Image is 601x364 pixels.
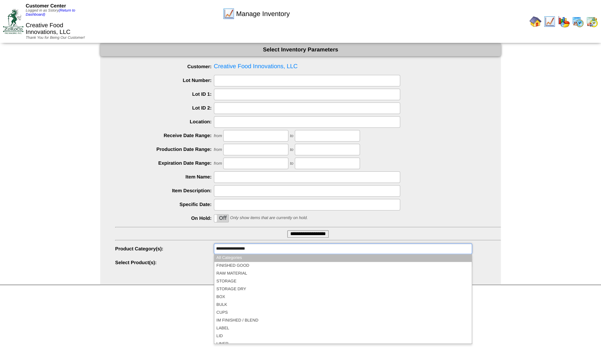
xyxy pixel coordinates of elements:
[115,77,214,83] label: Lot Number:
[115,188,214,193] label: Item Description:
[214,278,472,285] li: STORAGE
[290,134,293,138] span: to
[529,16,541,28] img: home.gif
[214,262,472,270] li: FINISHED GOOD
[544,16,556,28] img: line_graph.gif
[214,317,472,325] li: IM FINISHED / BLEND
[572,16,584,28] img: calendarprod.gif
[214,340,472,348] li: LINER
[214,270,472,278] li: RAW MATERIAL
[230,216,307,220] span: Only show items that are currently on hold.
[26,36,85,40] span: Thank You for Being Our Customer!
[214,161,222,166] span: from
[115,174,214,180] label: Item Name:
[214,148,222,152] span: from
[115,160,214,166] label: Expiration Date Range:
[586,16,598,28] img: calendarinout.gif
[115,246,214,251] label: Product Category(s):
[3,9,23,34] img: ZoRoCo_Logo(Green%26Foil)%20jpg.webp
[26,22,70,35] span: Creative Food Innovations, LLC
[558,16,570,28] img: graph.gif
[223,8,235,20] img: line_graph.gif
[236,10,290,18] span: Manage Inventory
[214,215,228,222] label: Off
[26,3,66,9] span: Customer Center
[290,161,293,166] span: to
[115,215,214,221] label: On Hold:
[214,293,472,301] li: BOX
[214,134,222,138] span: from
[100,43,501,56] div: Select Inventory Parameters
[115,146,214,152] label: Production Date Range:
[214,254,472,262] li: All Categories
[214,332,472,340] li: LID
[214,309,472,317] li: CUPS
[290,148,293,152] span: to
[115,133,214,138] label: Receive Date Range:
[115,64,214,69] label: Customer:
[214,301,472,309] li: BULK
[115,260,214,265] label: Select Product(s):
[115,119,214,124] label: Location:
[115,202,214,207] label: Specific Date:
[26,9,75,17] span: Logged in as Sstory
[214,285,472,293] li: STORAGE DRY
[115,105,214,111] label: Lot ID 2:
[115,61,501,72] span: Creative Food Innovations, LLC
[115,91,214,97] label: Lot ID 1:
[214,325,472,332] li: LABEL
[26,9,75,17] a: (Return to Dashboard)
[214,214,229,222] div: OnOff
